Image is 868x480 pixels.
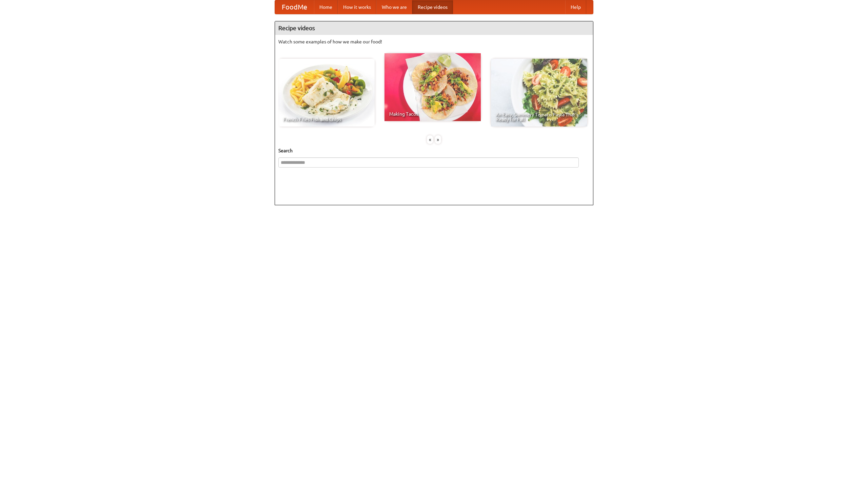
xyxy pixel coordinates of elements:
[278,59,375,127] a: French Fries Fish and Chips
[275,0,314,14] a: FoodMe
[314,0,338,14] a: Home
[389,112,476,116] span: Making Tacos
[338,0,376,14] a: How it works
[275,21,593,35] h4: Recipe videos
[435,135,441,144] div: »
[565,0,586,14] a: Help
[491,59,587,127] a: An Easy, Summery Tomato Pasta That's Ready for Fall
[412,0,453,14] a: Recipe videos
[283,117,370,122] span: French Fries Fish and Chips
[278,147,590,154] h5: Search
[496,112,583,122] span: An Easy, Summery Tomato Pasta That's Ready for Fall
[278,38,590,45] p: Watch some examples of how we make our food!
[427,135,433,144] div: «
[376,0,412,14] a: Who we are
[384,53,481,121] a: Making Tacos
